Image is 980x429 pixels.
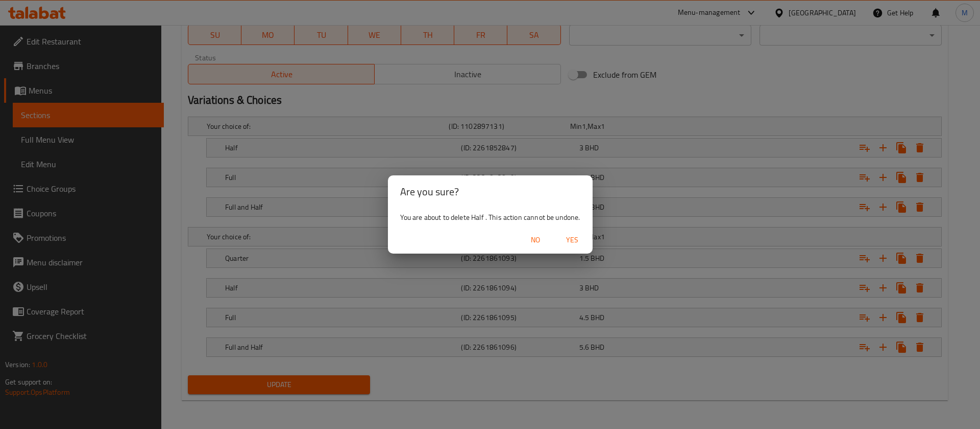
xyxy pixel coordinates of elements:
span: No [523,234,548,246]
span: Yes [560,234,584,246]
h2: Are you sure? [400,184,580,200]
div: You are about to delete Half . This action cannot be undone. [388,208,593,227]
button: Yes [556,231,589,250]
button: No [519,231,552,250]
